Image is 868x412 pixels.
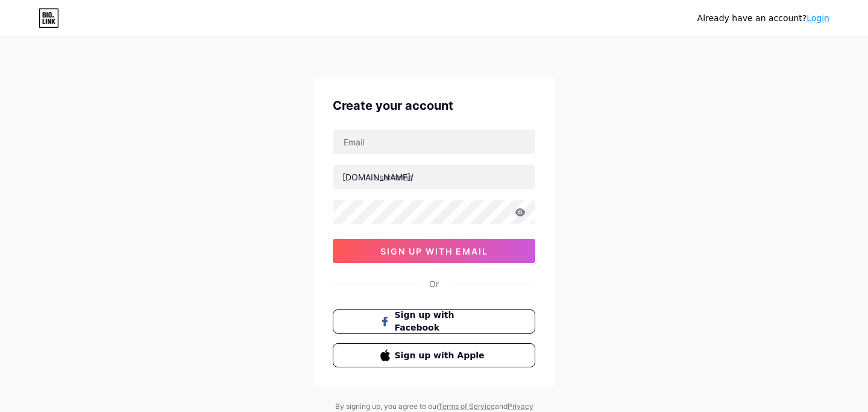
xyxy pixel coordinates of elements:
[395,349,488,362] span: Sign up with Apple
[395,309,488,334] span: Sign up with Facebook
[333,165,535,189] input: username
[429,277,439,290] div: Or
[333,130,535,154] input: Email
[342,171,414,183] div: [DOMAIN_NAME]/
[333,239,535,263] button: sign up with email
[807,13,829,23] a: Login
[333,343,535,367] button: Sign up with Apple
[380,246,488,256] span: sign up with email
[697,12,829,25] div: Already have an account?
[333,97,535,115] div: Create your account
[333,309,535,334] button: Sign up with Facebook
[438,402,495,411] a: Terms of Service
